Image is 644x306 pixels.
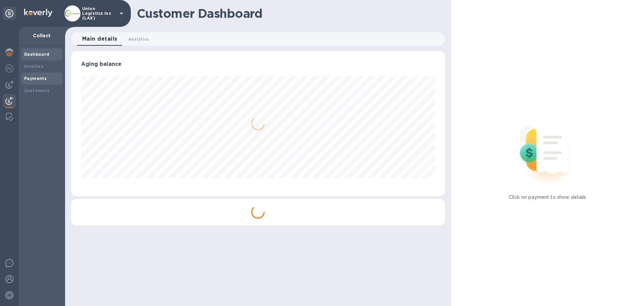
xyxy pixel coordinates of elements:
[82,6,116,20] p: Union Logistics Inc (LAX)
[24,88,50,93] b: Customers
[24,52,50,57] b: Dashboard
[24,64,43,69] b: Invoices
[3,7,16,20] div: Unpin categories
[24,76,47,81] b: Payments
[128,36,149,43] span: Analytics
[509,194,586,201] p: Click on payment to show details
[82,34,117,44] span: Main details
[137,6,440,20] h1: Customer Dashboard
[24,32,60,39] p: Collect
[24,9,52,17] img: Logo
[5,64,13,73] img: Foreign exchange
[81,61,435,68] h3: Aging balance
